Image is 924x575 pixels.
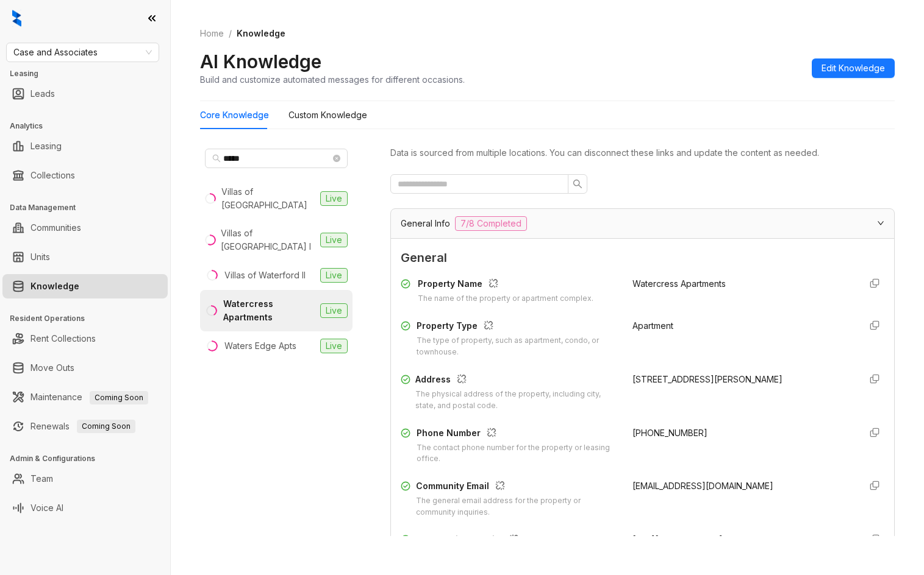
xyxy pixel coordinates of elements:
[401,249,884,267] span: General
[30,496,63,520] a: Voice AI
[632,481,773,491] span: [EMAIL_ADDRESS][DOMAIN_NAME]
[200,108,269,122] div: Core Knowledge
[416,479,618,495] div: Community Email
[30,467,53,491] a: Team
[455,216,527,231] span: 7/8 Completed
[418,277,593,293] div: Property Name
[573,179,582,189] span: search
[30,414,135,439] a: RenewalsComing Soon
[2,496,168,520] li: Voice AI
[2,274,168,298] li: Knowledge
[418,533,606,549] div: Community Website
[10,313,170,324] h3: Resident Operations
[416,495,618,518] div: The general email address for the property or community inquiries.
[90,391,148,404] span: Coming Soon
[632,278,726,289] span: Watercress Apartments
[391,209,894,238] div: General Info7/8 Completed
[224,339,296,353] div: Waters Edge Apts
[77,420,135,433] span: Coming Soon
[200,50,321,73] h2: AI Knowledge
[224,269,306,282] div: Villas of Waterford II
[632,373,850,386] div: [STREET_ADDRESS][PERSON_NAME]
[13,43,152,62] span: Case and Associates
[320,339,348,353] span: Live
[221,227,315,253] div: Villas of [GEOGRAPHIC_DATA] I
[30,245,50,269] a: Units
[320,303,348,318] span: Live
[10,453,170,464] h3: Admin & Configurations
[2,82,168,106] li: Leads
[30,274,79,298] a: Knowledge
[12,10,21,27] img: logo
[320,268,348,283] span: Live
[10,121,170,132] h3: Analytics
[2,216,168,240] li: Communities
[30,326,96,351] a: Rent Collections
[418,293,593,305] div: The name of the property or apartment complex.
[2,414,168,439] li: Renewals
[2,326,168,351] li: Rent Collections
[198,27,226,40] a: Home
[30,356,74,380] a: Move Outs
[229,27,232,40] li: /
[30,82,55,106] a: Leads
[415,373,618,389] div: Address
[812,58,895,78] button: Edit Knowledge
[2,467,168,491] li: Team
[417,426,618,442] div: Phone Number
[200,73,465,86] div: Build and customize automated messages for different occasions.
[2,245,168,269] li: Units
[2,385,168,409] li: Maintenance
[2,134,168,158] li: Leasing
[401,217,450,230] span: General Info
[223,297,315,324] div: Watercress Apartments
[415,389,618,412] div: The physical address of the property, including city, state, and postal code.
[822,62,885,75] span: Edit Knowledge
[320,233,348,247] span: Live
[221,185,315,212] div: Villas of [GEOGRAPHIC_DATA]
[632,320,673,331] span: Apartment
[10,202,170,213] h3: Data Management
[632,428,707,438] span: [PHONE_NUMBER]
[632,534,723,545] span: [URL][DOMAIN_NAME]
[212,154,221,163] span: search
[2,356,168,380] li: Move Outs
[10,68,170,79] h3: Leasing
[288,108,367,122] div: Custom Knowledge
[417,319,618,335] div: Property Type
[2,163,168,188] li: Collections
[320,191,348,206] span: Live
[30,163,75,188] a: Collections
[417,335,618,358] div: The type of property, such as apartment, condo, or townhouse.
[417,442,618,465] div: The contact phone number for the property or leasing office.
[390,146,895,160] div: Data is sourced from multiple locations. You can disconnect these links and update the content as...
[30,216,81,240] a: Communities
[237,28,285,38] span: Knowledge
[333,155,340,162] span: close-circle
[30,134,62,158] a: Leasing
[877,219,884,227] span: expanded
